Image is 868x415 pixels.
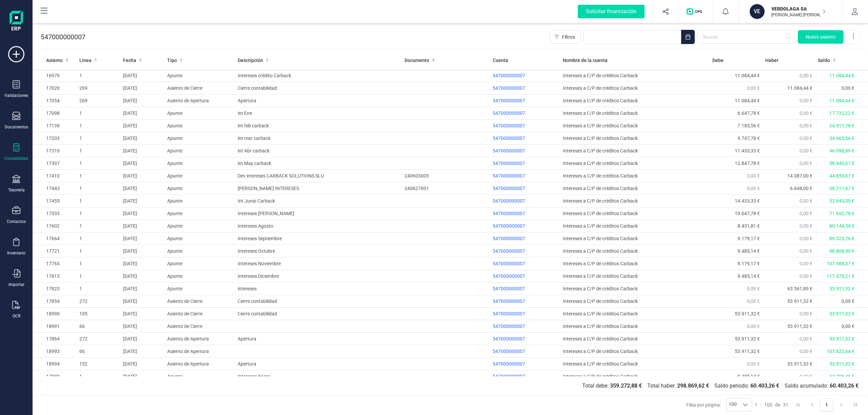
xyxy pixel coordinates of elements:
span: 0,00 € [800,374,812,379]
span: 547000000007 [493,261,525,266]
td: Intereses a C/P de créditos Carback [560,157,710,170]
span: 53.911,32 € [787,361,812,367]
span: 547000000007 [493,273,525,279]
div: VE [750,4,765,19]
td: Intereses a C/P de créditos Carback [560,370,710,383]
td: 1 [77,232,121,245]
td: int feb carback [235,120,402,132]
button: Page 1 [820,398,833,411]
td: 1 [77,145,121,157]
p: 547000000007 [41,32,85,42]
span: 547000000007 [493,286,525,291]
span: 58.946,67 € [829,161,854,166]
span: Fecha [123,57,136,64]
td: Intereses crédito Carback [235,69,402,82]
td: [DATE] [120,320,164,333]
img: Logo Finanedi [9,11,23,33]
td: Apertura [235,95,402,107]
td: 272 [77,295,121,308]
td: 17823 [33,283,77,295]
td: [DATE] [120,132,164,145]
td: 1 [77,220,121,232]
span: Saldo acumulado: [782,382,861,390]
button: Solicitar financiación [570,1,653,22]
span: 53.911,32 € [829,311,854,316]
span: Linea [79,57,92,64]
td: 1 [77,283,121,295]
td: Apunte [164,257,235,270]
span: 0,00 € [747,298,760,304]
td: Apunte [164,120,235,132]
span: 6.648,00 € [790,186,812,191]
td: 17443 [33,182,77,195]
td: Apunte [164,207,235,220]
button: Logo de OPS [683,1,709,22]
span: 0,00 € [800,236,812,241]
td: 17455 [33,195,77,207]
span: 19.047,78 € [735,211,760,216]
td: Intereses Diciembre [235,270,402,283]
span: 0,00 € [747,324,760,329]
span: 0,00 € [800,110,812,116]
span: 547000000007 [493,173,525,179]
span: Saldo periodo: [712,382,782,390]
td: Intereses Enero [235,370,402,383]
span: 9.747,78 € [737,136,760,141]
span: Filtros [562,34,575,40]
span: 547000000007 [493,198,525,204]
span: 11.084,44 € [787,85,812,91]
td: 16979 [33,69,77,82]
span: 100 [727,399,739,411]
td: Apertura [235,333,402,345]
td: 17602 [33,220,77,232]
span: 14.433,33 € [735,198,760,204]
td: 1 [77,157,121,170]
span: 12.847,78 € [735,161,760,166]
span: Cuenta [493,57,508,64]
span: Saldo [818,57,830,64]
td: Apunte [164,107,235,120]
span: 0,00 € [747,361,760,367]
span: 44.859,67 € [829,173,854,179]
td: Intereses a C/P de créditos Carback [560,295,710,308]
b: 359.272,88 € [610,382,642,389]
td: 17020 [33,82,77,95]
td: Intereses Agosto [235,220,402,232]
td: Intereses a C/P de créditos Carback [560,182,710,195]
span: 11.084,44 € [735,73,760,78]
td: 1 [77,245,121,257]
span: Descripción [238,57,263,64]
span: 24.917,78 € [829,123,854,128]
span: 0,00 € [842,324,854,329]
td: Apunte [164,283,235,295]
td: 18991 [33,320,77,333]
td: Intereses a C/P de créditos Carback [560,333,710,345]
td: [DATE] [120,232,164,245]
td: Intereses [PERSON_NAME] [235,207,402,220]
span: 547000000007 [493,236,525,241]
td: [DATE] [120,170,164,182]
td: Apunte [164,69,235,82]
td: 1 [77,257,121,270]
td: 1 [77,69,121,82]
td: Intereses a C/P de créditos Carback [560,220,710,232]
td: Intereses a C/P de créditos Carback [560,232,710,245]
span: 11.084,44 € [735,98,760,103]
span: Haber [765,57,778,64]
td: int mar carback [235,132,402,145]
span: 0,00 € [800,336,812,341]
td: int May carback [235,157,402,170]
td: [DATE] [120,257,164,270]
button: Last Page [849,398,862,411]
td: [DATE] [120,82,164,95]
button: Previous Page [806,398,819,411]
span: 17.732,22 € [829,110,854,116]
span: 547000000007 [493,161,525,166]
td: Intereses a C/P de créditos Carback [560,270,710,283]
span: Total debe: [579,382,645,390]
td: int Abr carback [235,145,402,157]
td: Apunte [164,182,235,195]
span: 0,00 € [800,198,812,204]
span: 547000000007 [493,186,525,191]
span: 547000000007 [493,123,525,128]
